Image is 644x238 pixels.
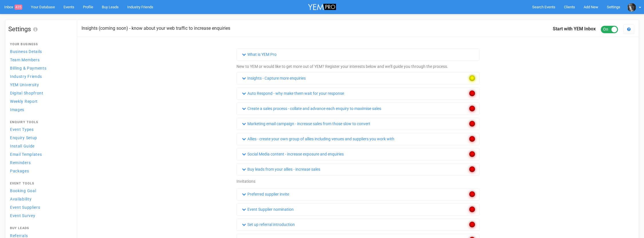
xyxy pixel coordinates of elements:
a: Insights - Capture more enquiries [241,75,307,81]
span: 435 [15,5,22,10]
h2: Insights (coming soon) - know about your web traffic to increase enquiries [82,26,230,31]
a: Install Guide [8,142,71,150]
a: Business Details [8,48,71,55]
span: Weekly Report [10,99,38,104]
a: Social Media content - increase exposure and enquiries [241,151,345,157]
a: Packages [8,167,71,175]
a: Enquiry Setup [8,134,71,141]
img: open-uri20180901-4-1gex2cl [627,3,636,12]
a: Reminders [8,159,71,166]
span: Team Members [10,58,39,62]
a: Booking Goal [8,187,71,194]
span: Search Events [532,5,555,9]
span: Images [10,107,24,112]
a: Allies - create your own group of allies including venues and suppliers you work with [241,136,395,142]
a: Team Members [8,56,71,64]
a: YEM University [8,81,71,88]
span: Booking Goal [10,188,36,193]
span: Event Types [10,127,34,132]
span: Billing & Payments [10,66,47,70]
span: YEM University [10,82,39,87]
a: Create a sales process - collate and advance each enquiry to maximise sales [241,105,382,112]
legend: Start with YEM Inbox [553,26,618,32]
a: Availability [8,195,71,203]
a: Event Types [8,125,71,133]
span: Add New [584,5,598,9]
span: Availability [10,197,31,201]
a: Images [8,106,71,113]
h1: Settings [8,26,71,33]
span: Packages [10,169,29,173]
h4: Buy Leads [10,227,69,230]
h4: Your Business [10,43,69,46]
a: Billing & Payments [8,64,71,72]
span: Clients [564,5,575,9]
span: Reminders [10,160,31,165]
a: Auto Respond - why make them wait for your response [241,90,345,97]
div: Invitations [236,178,480,184]
a: What is YEM Pro [241,51,277,58]
a: Event Supplier nomination [241,206,295,213]
p: New to YEM or would like to get more out of YEM? Register your interests below and we'll guide yo... [236,64,448,69]
span: Email Templates [10,152,42,157]
a: Set up referral introduction [241,221,296,228]
a: Preferred supplier invite [241,191,290,197]
span: Install Guide [10,144,35,148]
a: Digital Shopfront [8,89,71,97]
a: Email Templates [8,150,71,158]
span: Digital Shopfront [10,91,43,95]
a: Event Survey [8,212,71,219]
h4: Enquiry Tools [10,121,69,124]
a: Event Suppliers [8,203,71,211]
span: Event Suppliers [10,205,40,210]
a: Marketing email campaign - increase sales from those slow to convert [241,121,371,127]
span: Enquiry Setup [10,135,37,140]
a: Buy leads from your allies - increase sales [241,166,321,172]
span: Business Details [10,49,42,54]
a: Weekly Report [8,97,71,105]
h4: Event Tools [10,182,69,185]
a: Industry Friends [8,72,71,80]
span: Event Survey [10,213,35,218]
